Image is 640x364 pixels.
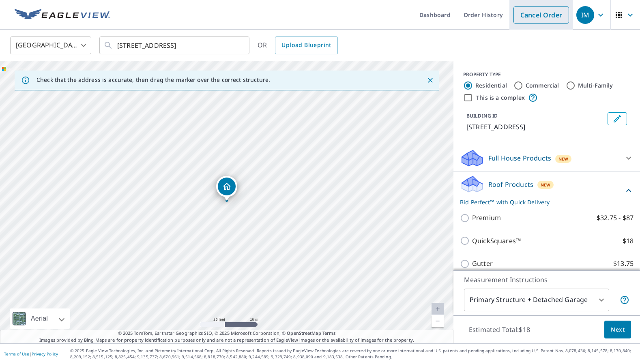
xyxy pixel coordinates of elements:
[541,182,551,188] span: New
[623,236,634,246] p: $18
[425,75,436,86] button: Close
[597,213,634,223] p: $32.75 - $87
[118,330,336,337] span: © 2025 TomTom, Earthstar Geographics SIO, © 2025 Microsoft Corporation, ©
[37,76,270,84] p: Check that the address is accurate, then drag the marker over the correct structure.
[464,289,609,311] div: Primary Structure + Detached Garage
[558,156,569,162] span: New
[432,303,444,315] a: Current Level 20, Zoom In Disabled
[216,176,237,201] div: Dropped pin, building 1, Residential property, 7301 Lime Ave Fontana, CA 92336
[4,351,29,357] a: Terms of Use
[475,81,507,90] label: Residential
[28,308,50,329] div: Aerial
[432,315,444,327] a: Current Level 20, Zoom Out
[472,236,521,246] p: QuickSquares™
[322,330,336,336] a: Terms
[281,40,331,50] span: Upload Blueprint
[472,213,501,223] p: Premium
[472,259,493,269] p: Gutter
[462,321,537,338] p: Estimated Total: $18
[463,71,630,78] div: PROPERTY TYPE
[513,6,569,24] a: Cancel Order
[488,180,533,189] p: Roof Products
[608,112,627,125] button: Edit building 1
[466,122,604,132] p: [STREET_ADDRESS]
[287,330,321,336] a: OpenStreetMap
[578,81,613,90] label: Multi-Family
[488,153,551,163] p: Full House Products
[460,198,624,206] p: Bid Perfect™ with Quick Delivery
[604,321,631,339] button: Next
[10,308,70,329] div: Aerial
[526,81,559,90] label: Commercial
[32,351,58,357] a: Privacy Policy
[620,295,629,305] span: Your report will include the primary structure and a detached garage if one exists.
[460,175,634,206] div: Roof ProductsNewBid Perfect™ with Quick Delivery
[15,9,110,21] img: EV Logo
[613,259,634,269] p: $13.75
[4,351,58,356] p: |
[117,34,233,57] input: Search by address or latitude-longitude
[576,6,594,24] div: IM
[258,36,338,54] div: OR
[275,36,337,54] a: Upload Blueprint
[611,325,625,335] span: Next
[476,94,525,102] label: This is a complex
[10,34,91,57] div: [GEOGRAPHIC_DATA]
[464,275,629,285] p: Measurement Instructions
[70,348,636,360] p: © 2025 Eagle View Technologies, Inc. and Pictometry International Corp. All Rights Reserved. Repo...
[466,112,498,119] p: BUILDING ID
[460,148,634,168] div: Full House ProductsNew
